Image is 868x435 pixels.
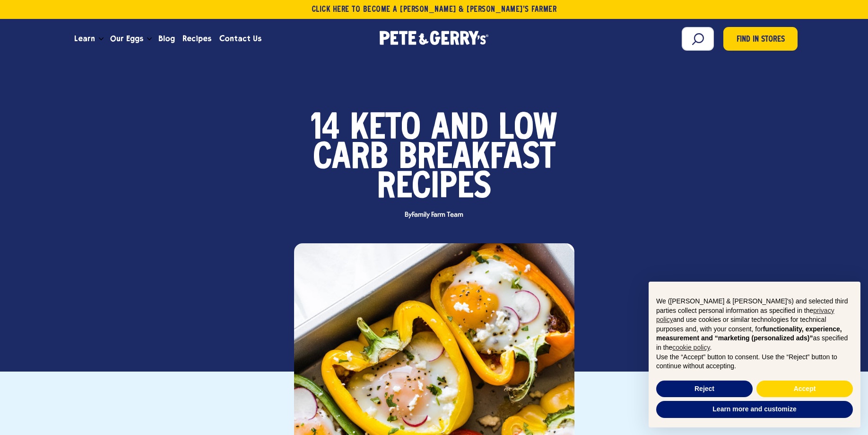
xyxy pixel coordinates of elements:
[656,297,853,353] p: We ([PERSON_NAME] & [PERSON_NAME]'s) and selected third parties collect personal information as s...
[70,26,99,52] a: Learn
[672,344,710,351] a: cookie policy
[147,37,152,41] button: Open the dropdown menu for Our Eggs
[311,115,340,144] span: 14
[656,401,853,418] button: Learn more and customize
[179,26,215,52] a: Recipes
[377,173,491,203] span: Recipes
[737,34,785,46] span: Find in Stores
[682,27,714,51] input: Search
[656,381,753,398] button: Reject
[350,115,421,144] span: Keto
[412,211,463,219] span: Family Farm Team
[106,26,147,52] a: Our Eggs
[74,33,95,44] span: Learn
[756,381,853,398] button: Accept
[723,27,798,51] a: Find in Stores
[155,26,179,52] a: Blog
[99,37,104,41] button: Open the dropdown menu for Learn
[399,144,556,173] span: Breakfast
[313,144,388,173] span: Carb
[158,33,175,44] span: Blog
[219,33,261,44] span: Contact Us
[182,33,211,44] span: Recipes
[400,212,468,219] span: By
[656,353,853,371] p: Use the “Accept” button to consent. Use the “Reject” button to continue without accepting.
[216,26,265,52] a: Contact Us
[431,115,488,144] span: and
[499,115,557,144] span: Low
[110,33,143,44] span: Our Eggs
